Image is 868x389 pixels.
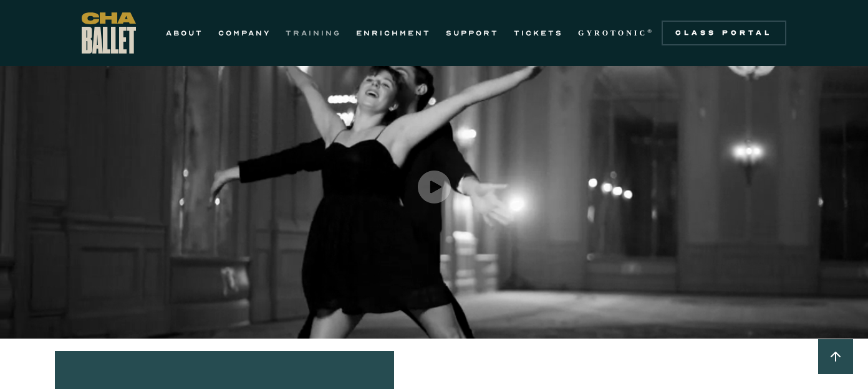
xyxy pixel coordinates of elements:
[286,26,341,40] a: TRAINING
[446,26,499,40] a: SUPPORT
[578,29,647,37] strong: GYROTONIC
[662,21,786,45] a: Class Portal
[578,26,654,40] a: GYROTONIC®
[647,28,654,34] sup: ®
[82,12,136,54] a: home
[669,28,779,38] div: Class Portal
[356,26,431,40] a: ENRICHMENT
[514,26,563,40] a: TICKETS
[218,26,271,40] a: COMPANY
[166,26,203,40] a: ABOUT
